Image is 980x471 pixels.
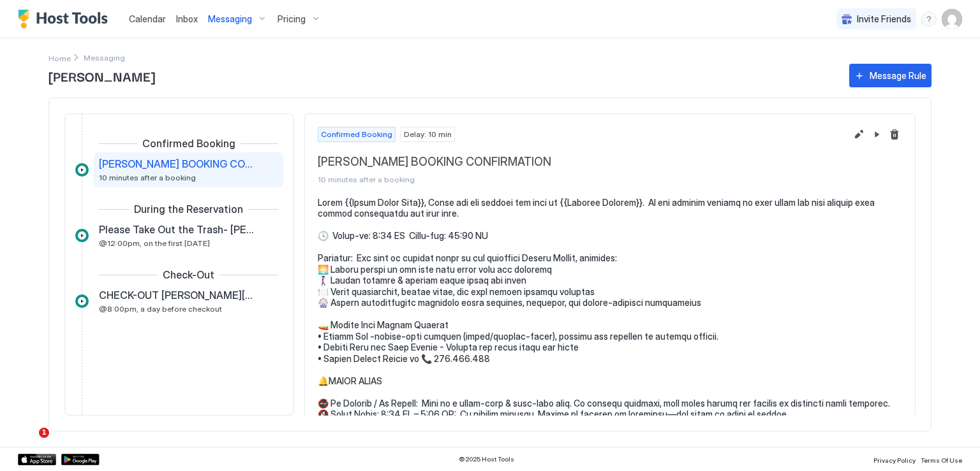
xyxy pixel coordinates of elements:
span: Invite Friends [857,13,911,25]
span: Pricing [278,13,306,25]
span: [PERSON_NAME] BOOKING CONFIRMATION [318,155,846,170]
span: Confirmed Booking [142,137,235,150]
button: Pause Message Rule [869,127,884,142]
span: Breadcrumb [84,53,125,62]
a: Privacy Policy [873,453,916,466]
span: Confirmed Booking [321,129,392,140]
a: Terms Of Use [921,453,962,466]
div: Breadcrumb [48,51,71,64]
a: Host Tools Logo [18,10,114,29]
div: User profile [942,9,962,29]
span: Home [48,54,71,63]
button: Edit message rule [851,127,866,142]
div: menu [921,11,937,27]
span: Terms Of Use [921,456,962,464]
span: Messaging [208,13,252,25]
a: Calendar [129,12,166,25]
span: Please Take Out the Trash- [PERSON_NAME] [99,223,258,236]
span: CHECK-OUT [PERSON_NAME][GEOGRAPHIC_DATA] [99,289,258,301]
span: [PERSON_NAME] [48,66,836,85]
span: 10 minutes after a booking [99,173,196,182]
div: Message Rule [870,69,926,82]
span: Check-Out [163,268,214,281]
iframe: Intercom live chat [13,428,43,458]
span: [PERSON_NAME] BOOKING CONFIRMATION [99,157,258,170]
span: Delay: 10 min [404,129,452,140]
span: Calendar [129,13,166,24]
span: Inbox [176,13,198,24]
a: Inbox [176,12,198,25]
button: Message Rule [849,64,932,87]
span: @8:00pm, a day before checkout [99,304,222,314]
button: Delete message rule [887,127,902,142]
span: @12:00pm, on the first [DATE] [99,238,210,248]
span: Privacy Policy [873,456,916,464]
span: During the Reservation [134,203,243,215]
span: © 2025 Host Tools [459,455,514,463]
a: Home [48,51,71,64]
span: 10 minutes after a booking [318,175,846,184]
a: Google Play Store [61,454,100,465]
a: App Store [18,454,56,465]
span: 1 [39,428,49,438]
